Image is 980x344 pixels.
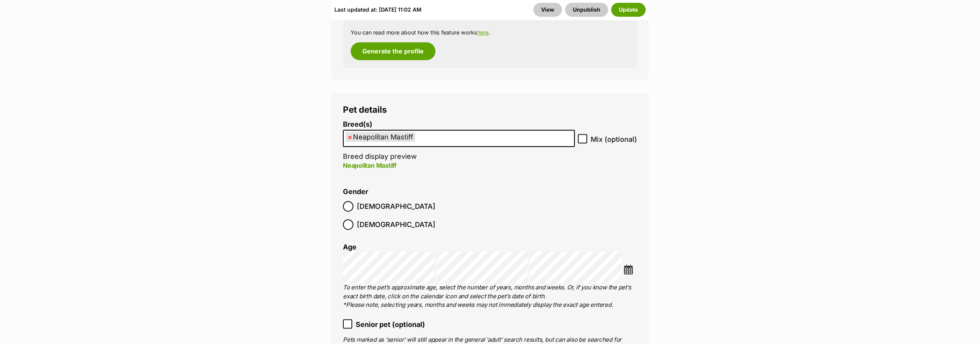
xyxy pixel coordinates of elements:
[624,265,633,274] img: ...
[351,28,629,36] p: You can read more about how this feature works .
[334,3,421,17] div: Last updated at: [DATE] 11:02 AM
[351,42,435,60] button: Generate the profile
[357,201,435,212] span: [DEMOGRAPHIC_DATA]
[343,120,575,129] label: Breed(s)
[343,161,575,170] p: Neapolitan Mastiff
[343,104,387,115] span: Pet details
[591,134,637,144] span: Mix (optional)
[348,132,352,142] span: ×
[565,3,608,17] button: Unpublish
[477,29,488,36] a: here
[533,3,562,17] a: View
[356,319,425,330] span: Senior pet (optional)
[343,243,356,251] label: Age
[611,3,646,17] button: Update
[343,120,575,178] li: Breed display preview
[357,219,435,230] span: [DEMOGRAPHIC_DATA]
[343,283,637,310] p: To enter the pet’s approximate age, select the number of years, months and weeks. Or, if you know...
[343,188,368,196] label: Gender
[346,132,415,142] li: Neapolitan Mastiff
